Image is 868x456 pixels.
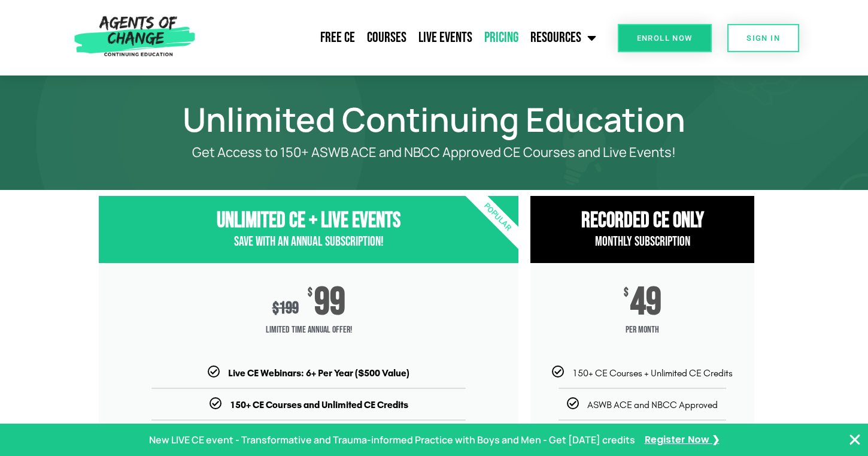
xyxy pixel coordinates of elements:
[361,23,412,53] a: Courses
[530,208,754,234] h3: RECORDED CE ONly
[99,208,518,234] h3: Unlimited CE + Live Events
[314,287,345,318] span: 99
[234,234,384,250] span: Save with an Annual Subscription!
[630,287,661,318] span: 49
[618,24,712,52] a: Enroll Now
[524,23,602,53] a: Resources
[572,367,733,379] span: 150+ CE Courses + Unlimited CE Credits
[99,318,518,342] span: Limited Time Annual Offer!
[93,105,775,133] h1: Unlimited Continuing Education
[272,298,299,318] div: 199
[637,34,693,42] span: Enroll Now
[201,23,602,53] nav: Menu
[272,298,279,318] span: $
[308,287,312,299] span: $
[727,24,799,52] a: SIGN IN
[314,23,361,53] a: Free CE
[149,431,635,449] p: New LIVE CE event - Transformative and Trauma-informed Practice with Boys and Men - Get [DATE] cr...
[530,318,754,342] span: per month
[429,148,567,286] div: Popular
[624,287,629,299] span: $
[412,23,478,53] a: Live Events
[848,433,862,447] button: Close Banner
[645,431,720,449] a: Register Now ❯
[746,34,780,42] span: SIGN IN
[478,23,524,53] a: Pricing
[228,367,409,379] b: Live CE Webinars: 6+ Per Year ($500 Value)
[141,145,727,160] p: Get Access to 150+ ASWB ACE and NBCC Approved CE Courses and Live Events!
[595,234,690,250] span: Monthly Subscription
[230,399,408,410] b: 150+ CE Courses and Unlimited CE Credits
[587,399,718,410] span: ASWB ACE and NBCC Approved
